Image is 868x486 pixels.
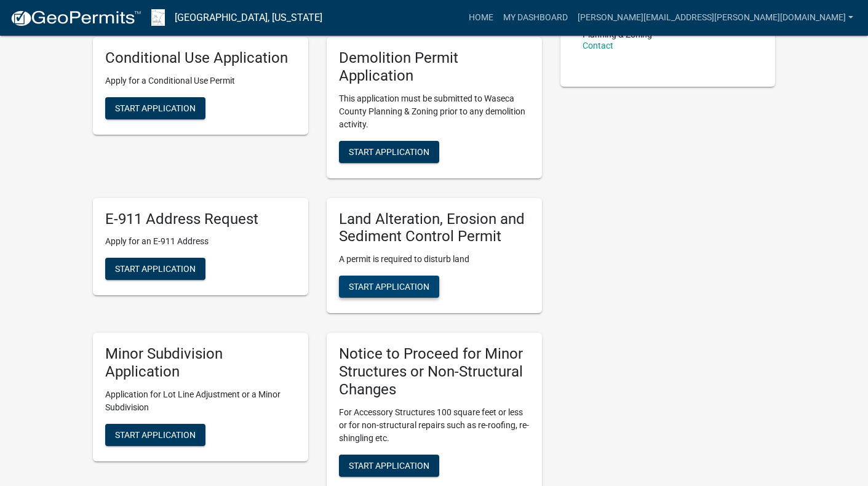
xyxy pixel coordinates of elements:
[105,210,296,228] h5: E-911 Address Request
[105,258,205,280] button: Start Application
[115,264,196,274] span: Start Application
[115,429,196,439] span: Start Application
[339,210,530,246] h5: Land Alteration, Erosion and Sediment Control Permit
[339,455,439,477] button: Start Application
[339,253,530,266] p: A permit is required to disturb land
[105,97,205,119] button: Start Application
[105,345,296,381] h5: Minor Subdivision Application
[583,41,613,50] a: Contact
[151,9,165,26] img: Waseca County, Minnesota
[105,388,296,414] p: Application for Lot Line Adjustment or a Minor Subdivision
[339,49,530,85] h5: Demolition Permit Application
[105,424,205,446] button: Start Application
[105,235,296,248] p: Apply for an E-911 Address
[464,6,498,30] a: Home
[339,141,439,163] button: Start Application
[349,146,429,156] span: Start Application
[339,92,530,131] p: This application must be submitted to Waseca County Planning & Zoning prior to any demolition act...
[349,460,429,470] span: Start Application
[175,7,322,28] a: [GEOGRAPHIC_DATA], [US_STATE]
[573,6,858,30] a: [PERSON_NAME][EMAIL_ADDRESS][PERSON_NAME][DOMAIN_NAME]
[115,103,196,113] span: Start Application
[498,6,573,30] a: My Dashboard
[349,282,429,292] span: Start Application
[339,406,530,445] p: For Accessory Structures 100 square feet or less or for non-structural repairs such as re-roofing...
[339,345,530,398] h5: Notice to Proceed for Minor Structures or Non-Structural Changes
[105,49,296,67] h5: Conditional Use Application
[339,276,439,298] button: Start Application
[583,30,652,39] p: Planning & Zoning
[105,74,296,87] p: Apply for a Conditional Use Permit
